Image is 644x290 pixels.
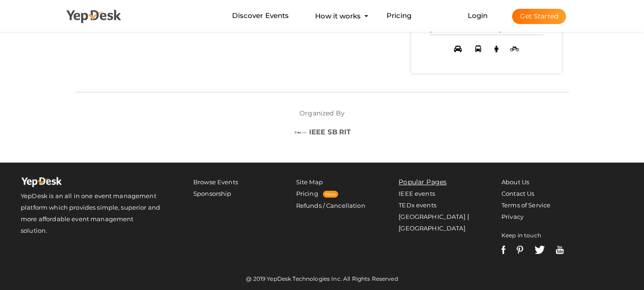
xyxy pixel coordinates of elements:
[399,201,436,209] a: TEDx events
[467,212,469,221] span: |
[512,9,566,24] button: Get Started
[399,176,469,188] li: Popular Pages
[501,246,506,254] img: facebook-white.svg
[501,190,534,197] a: Contact Us
[309,127,351,136] b: IEEE SB RIT
[296,178,323,186] a: Site Map
[193,178,238,186] a: Browse Events
[21,190,161,236] p: YepDesk is an all in one event management platform which provides simple, superior and more affor...
[323,191,338,198] span: New
[312,7,364,24] button: How it works
[556,246,564,254] img: youtube-white.svg
[468,11,488,20] a: Login
[246,275,398,283] label: @ 2019 YepDesk Technologies Inc. All Rights Reserved
[399,213,465,220] a: [GEOGRAPHIC_DATA]
[399,190,435,197] a: IEEE events
[501,230,541,241] label: Keep in touch
[399,224,465,232] a: [GEOGRAPHIC_DATA]
[232,7,289,24] a: Discover Events
[517,246,523,254] img: pinterest-white.svg
[21,176,62,190] img: Yepdesk
[296,202,365,209] a: Refunds / Cancellation
[501,201,550,209] a: Terms of Service
[193,190,232,197] a: Sponsorship
[501,213,524,220] a: Privacy
[535,246,545,254] img: twitter-white.svg
[296,190,318,197] a: Pricing
[387,7,412,24] a: Pricing
[501,178,529,186] a: About Us
[299,102,345,118] label: Organized By
[293,126,307,139] img: ACg8ocLqu5jM_oAeKNg0It_CuzWY7FqhiTBdQx-M6CjW58AJd_s4904=s100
